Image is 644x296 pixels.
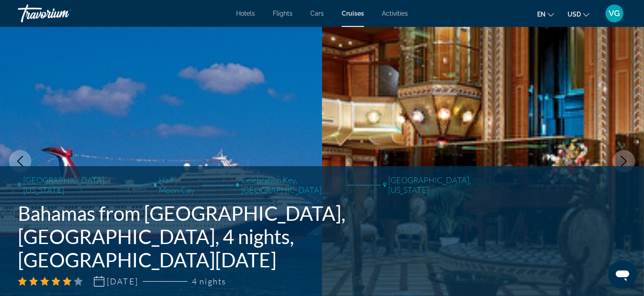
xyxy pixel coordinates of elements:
[613,150,635,172] button: Next image
[389,175,483,195] span: [GEOGRAPHIC_DATA], [US_STATE]
[537,11,546,18] span: en
[310,10,324,17] a: Cars
[9,150,31,172] button: Previous image
[18,202,483,271] h1: Bahamas from [GEOGRAPHIC_DATA], [GEOGRAPHIC_DATA], 4 nights, [GEOGRAPHIC_DATA][DATE]
[537,8,554,21] button: Change language
[342,10,364,17] a: Cruises
[609,9,620,18] span: VG
[241,175,340,195] span: Celebration Key, [GEOGRAPHIC_DATA]
[603,4,626,23] button: User Menu
[107,276,138,286] span: [DATE]
[18,2,107,25] a: Travorium
[159,175,195,195] span: Half Moon Cay
[608,260,637,289] iframe: Button to launch messaging window
[192,276,226,286] span: 4 nights
[23,175,114,195] span: [GEOGRAPHIC_DATA], [US_STATE]
[382,10,408,17] a: Activities
[273,10,292,17] a: Flights
[568,8,589,21] button: Change currency
[236,10,255,17] a: Hotels
[568,11,581,18] span: USD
